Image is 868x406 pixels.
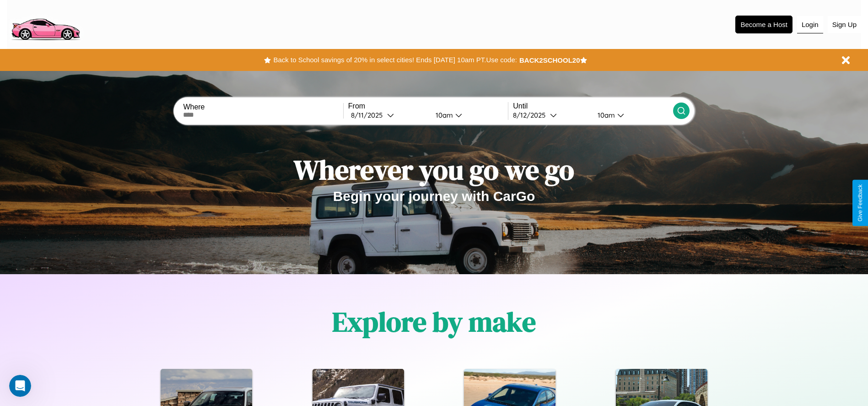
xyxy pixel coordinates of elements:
div: 10am [431,111,455,119]
iframe: Intercom live chat [9,375,31,397]
button: Become a Host [735,16,793,33]
label: Where [183,103,343,111]
b: BACK2SCHOOL20 [519,56,580,64]
div: Give Feedback [857,184,863,222]
h1: Explore by make [332,303,536,341]
img: logo [7,5,84,43]
button: Back to School savings of 20% in select cities! Ends [DATE] 10am PT.Use code: [271,54,519,66]
label: Until [513,102,673,110]
button: Sign Up [828,16,861,33]
button: 8/11/2025 [348,110,428,120]
button: 10am [428,110,508,120]
button: 10am [590,110,673,120]
div: 10am [593,111,617,119]
button: Login [797,16,823,33]
div: 8 / 11 / 2025 [351,111,387,119]
div: 8 / 12 / 2025 [513,111,550,119]
label: From [348,102,508,110]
